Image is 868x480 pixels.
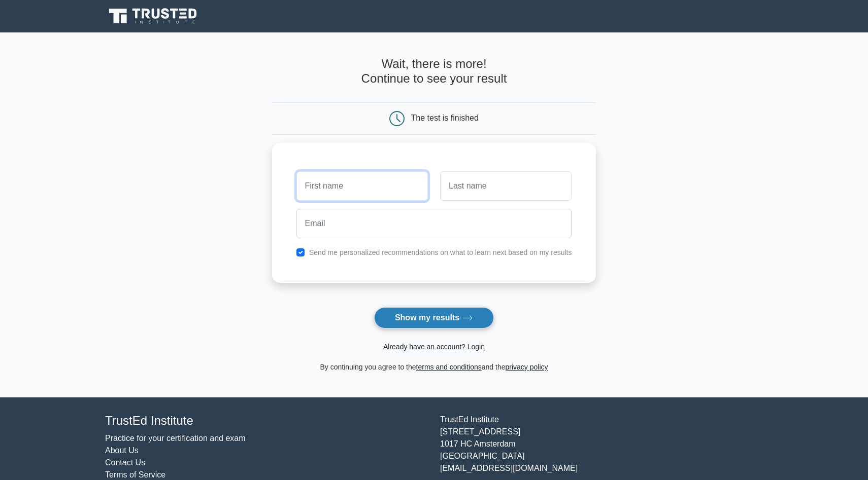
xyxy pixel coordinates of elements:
a: privacy policy [506,363,548,371]
input: Email [296,209,572,238]
label: Send me personalized recommendations on what to learn next based on my results [309,248,572,256]
a: terms and conditions [416,363,482,371]
a: Contact Us [105,458,145,467]
a: Terms of Service [105,470,165,479]
a: About Us [105,446,139,455]
h4: Wait, there is more! Continue to see your result [272,57,596,86]
input: Last name [440,171,572,201]
a: Practice for your certification and exam [105,434,246,442]
button: Show my results [374,307,494,328]
input: First name [296,171,428,201]
div: The test is finished [411,114,479,122]
h4: TrustEd Institute [105,414,428,428]
div: By continuing you agree to the and the [266,361,603,373]
a: Already have an account? Login [383,343,485,351]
